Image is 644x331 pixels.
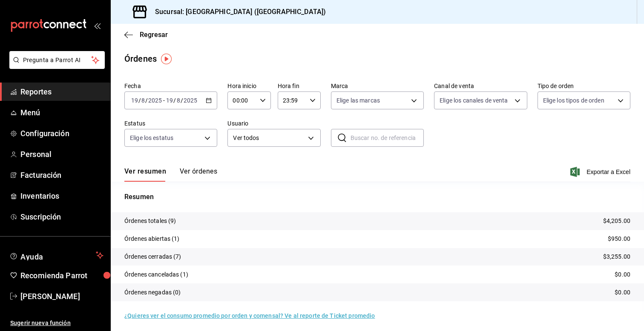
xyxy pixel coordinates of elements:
[603,252,630,261] p: $3,255.00
[351,129,424,146] input: Buscar no. de referencia
[173,97,176,104] span: /
[336,96,380,105] span: Elige las marcas
[131,97,138,104] input: --
[124,192,630,202] p: Resumen
[608,234,630,243] p: $950.00
[615,288,630,297] p: $0.00
[176,97,181,104] input: --
[233,134,305,143] span: Ver todos
[138,97,141,104] span: /
[148,97,162,104] input: ----
[440,96,508,105] span: Elige los canales de venta
[20,291,103,302] span: [PERSON_NAME]
[124,31,168,39] button: Regresar
[20,250,92,260] span: Ayuda
[543,96,604,105] span: Elige los tipos de orden
[145,97,148,104] span: /
[227,83,270,89] label: Hora inicio
[10,319,103,328] span: Sugerir nueva función
[20,190,103,202] span: Inventarios
[181,97,183,104] span: /
[603,217,630,225] p: $4,205.00
[124,120,217,126] label: Estatus
[124,234,180,243] p: Órdenes abiertas (1)
[94,22,101,29] button: open_drawer_menu
[180,167,217,182] button: Ver órdenes
[23,56,92,65] span: Pregunta a Parrot AI
[124,252,181,261] p: Órdenes cerradas (7)
[434,83,527,89] label: Canal de venta
[9,51,105,69] button: Pregunta a Parrot AI
[166,97,173,104] input: --
[6,62,105,71] a: Pregunta a Parrot AI
[148,7,326,17] h3: Sucursal: [GEOGRAPHIC_DATA] ([GEOGRAPHIC_DATA])
[124,167,166,182] button: Ver resumen
[20,86,103,97] span: Reportes
[124,270,188,279] p: Órdenes canceladas (1)
[20,148,103,160] span: Personal
[124,83,217,89] label: Fecha
[124,312,375,319] a: ¿Quieres ver el consumo promedio por orden y comensal? Ve al reporte de Ticket promedio
[20,107,103,118] span: Menú
[20,211,103,223] span: Suscripción
[278,83,321,89] label: Hora fin
[161,54,172,64] img: Tooltip marker
[615,270,630,279] p: $0.00
[124,167,217,182] div: navigation tabs
[183,97,198,104] input: ----
[141,97,145,104] input: --
[20,169,103,181] span: Facturación
[20,270,103,281] span: Recomienda Parrot
[227,120,320,126] label: Usuario
[572,167,630,177] button: Exportar a Excel
[124,52,157,65] div: Órdenes
[331,83,424,89] label: Marca
[130,134,173,142] span: Elige los estatus
[124,217,176,225] p: Órdenes totales (9)
[124,288,181,297] p: Órdenes negadas (0)
[163,97,165,104] span: -
[20,128,103,139] span: Configuración
[140,31,168,39] span: Regresar
[538,83,630,89] label: Tipo de orden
